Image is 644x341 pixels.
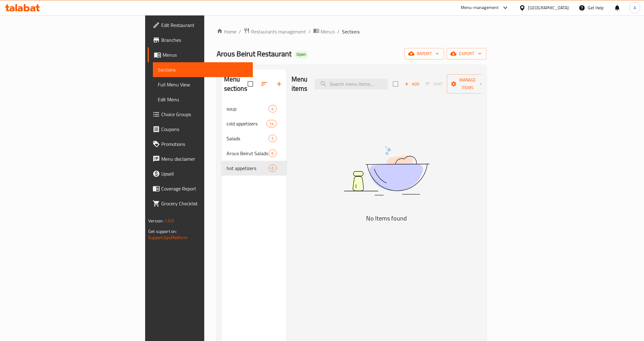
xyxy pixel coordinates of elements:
div: Salads5 [222,131,287,146]
span: hot appetizers [227,164,269,172]
a: Coupons [148,122,253,137]
input: search [315,79,388,90]
span: Sections [158,66,248,73]
a: Upsell [148,166,253,181]
div: soup4 [222,101,287,116]
div: [GEOGRAPHIC_DATA] [528,4,569,11]
a: Menus [313,28,335,36]
span: Sort sections [257,77,272,91]
span: Open [294,52,308,57]
span: Get support on: [148,227,177,235]
a: Branches [148,33,253,47]
span: import [409,50,439,58]
button: Manage items [447,74,488,94]
span: Upsell [161,170,248,177]
span: 14 [267,121,276,127]
span: Edit Menu [158,96,248,103]
div: Menu-management [461,4,499,11]
div: hot appetizers0 [222,161,287,176]
span: Promotions [161,140,248,148]
span: Version: [148,217,163,225]
button: import [404,48,444,59]
div: items [269,105,276,112]
div: Arous Beirut Salads6 [222,146,287,161]
button: Add section [272,77,287,91]
span: 1.0.0 [164,217,174,225]
a: Support.OpsPlatform [148,234,188,242]
div: items [266,120,276,127]
nav: Menu sections [222,99,287,178]
span: cold appetizers [227,120,267,127]
span: 4 [269,106,276,112]
h2: Menu items [292,75,308,93]
a: Menus [148,47,253,62]
span: Branches [161,36,248,44]
span: soup [227,105,269,112]
span: Coverage Report [161,185,248,192]
nav: breadcrumb [217,28,486,36]
div: items [269,135,276,142]
button: Add [402,79,422,89]
span: Menu disclaimer [161,155,248,163]
button: export [447,48,486,59]
img: dish.svg [309,130,464,212]
span: Coupons [161,125,248,133]
a: Promotions [148,137,253,151]
span: Sort items [422,79,447,89]
span: Full Menu View [158,81,248,88]
li: / [309,28,311,35]
a: Menu disclaimer [148,151,253,166]
a: Edit Restaurant [148,18,253,33]
span: Edit Restaurant [161,21,248,29]
span: Grocery Checklist [161,200,248,207]
span: Add item [402,79,422,89]
a: Edit Menu [153,92,253,107]
span: 6 [269,151,276,156]
span: Choice Groups [161,111,248,118]
span: 5 [269,136,276,142]
span: A [633,4,636,11]
a: Sections [153,62,253,77]
a: Restaurants management [244,28,306,36]
span: Menus [162,51,248,59]
a: Choice Groups [148,107,253,122]
span: Restaurants management [251,28,306,35]
a: Full Menu View [153,77,253,92]
div: Open [294,51,308,58]
a: Grocery Checklist [148,196,253,211]
span: 0 [269,165,276,171]
li: / [337,28,339,35]
span: Arous Beirut Salads [227,150,269,157]
span: Menus [321,28,335,35]
span: Arous Beirut Restaurant [217,47,292,61]
span: Salads [227,135,269,142]
span: Sections [342,28,360,35]
div: cold appetizers14 [222,116,287,131]
span: Manage items [452,76,483,92]
span: export [452,50,482,58]
a: Coverage Report [148,181,253,196]
h5: No Items found [309,213,464,223]
span: Add [404,81,420,88]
